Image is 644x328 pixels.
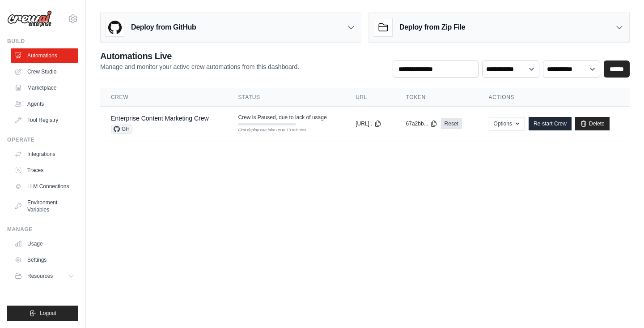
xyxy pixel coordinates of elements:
[11,163,78,177] a: Traces
[11,195,78,217] a: Environment Variables
[100,50,299,62] h2: Automations Live
[11,48,78,63] a: Automations
[395,88,478,107] th: Token
[7,226,78,233] div: Manage
[40,310,56,317] span: Logout
[131,22,196,33] h3: Deploy from GitHub
[478,88,630,107] th: Actions
[11,269,78,283] button: Resources
[11,179,78,194] a: LLM Connections
[406,120,437,127] button: 67a2bb...
[11,97,78,111] a: Agents
[106,18,124,36] img: GitHub Logo
[111,125,132,134] span: GH
[11,81,78,95] a: Marketplace
[7,136,78,143] div: Operate
[11,65,78,79] a: Crew Studio
[399,22,465,33] h3: Deploy from Zip File
[111,115,209,122] a: Enterprise Content Marketing Crew
[441,118,462,129] a: Reset
[11,253,78,267] a: Settings
[529,117,572,130] a: Re-start Crew
[489,117,525,130] button: Options
[11,237,78,251] a: Usage
[7,306,78,321] button: Logout
[27,272,53,280] span: Resources
[100,88,228,107] th: Crew
[7,10,52,27] img: Logo
[228,88,345,107] th: Status
[11,113,78,127] a: Tool Registry
[7,38,78,45] div: Build
[11,147,78,161] a: Integrations
[238,127,296,134] div: First deploy can take up to 10 minutes
[238,114,327,121] span: Crew is Paused, due to lack of usage
[100,62,299,71] p: Manage and monitor your active crew automations from this dashboard.
[345,88,395,107] th: URL
[575,117,610,130] a: Delete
